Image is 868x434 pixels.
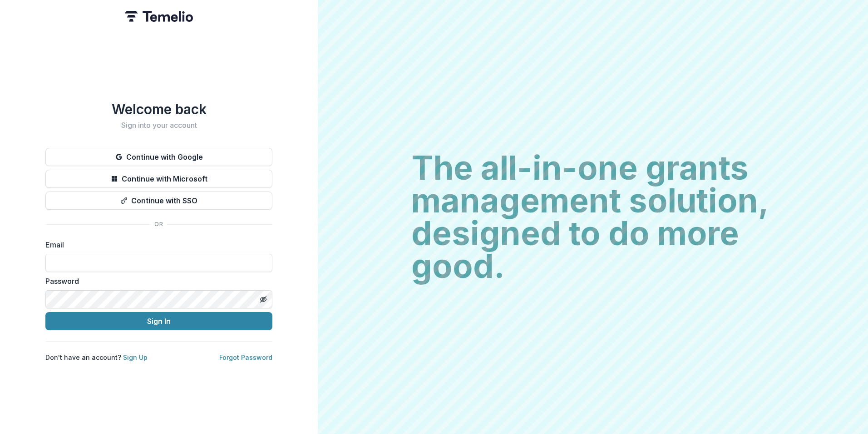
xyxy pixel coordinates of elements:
p: Don't have an account? [45,353,148,362]
button: Continue with Google [45,148,272,166]
label: Password [45,276,267,287]
button: Continue with Microsoft [45,170,272,188]
button: Continue with SSO [45,192,272,210]
h1: Welcome back [45,101,272,117]
button: Sign In [45,312,272,330]
a: Sign Up [123,353,148,361]
h2: Sign into your account [45,121,272,130]
button: Toggle password visibility [256,292,271,307]
label: Email [45,239,267,250]
a: Forgot Password [219,353,272,361]
img: Temelio [125,11,193,22]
